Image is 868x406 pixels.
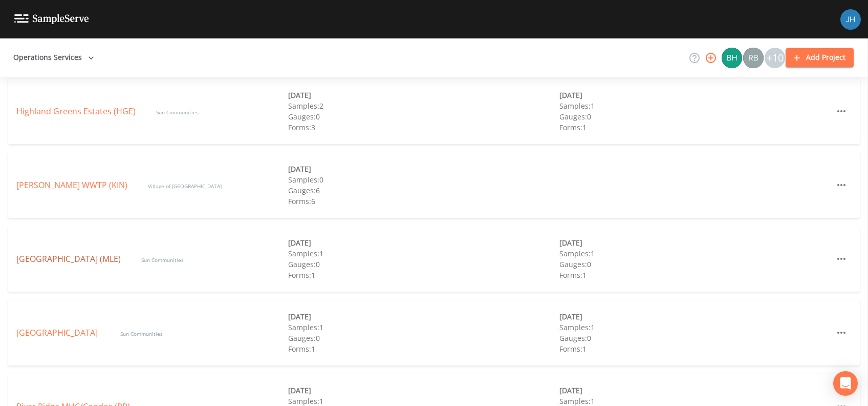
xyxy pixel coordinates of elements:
span: Sun Communities [141,256,184,263]
div: Samples: 1 [288,248,560,259]
a: [PERSON_NAME] WWTP (KIN) [16,179,127,191]
div: [DATE] [288,237,560,248]
div: [DATE] [559,385,831,396]
div: [DATE] [288,90,560,100]
div: Forms: 1 [559,343,831,354]
div: Samples: 0 [288,174,560,185]
div: Ryan Burke [743,48,764,68]
div: [DATE] [559,90,831,100]
div: [DATE] [559,237,831,248]
div: Bert hewitt [721,48,743,68]
div: Gauges: 0 [559,333,831,343]
div: Forms: 3 [288,122,560,133]
div: Samples: 1 [559,100,831,111]
div: Gauges: 0 [288,333,560,343]
div: Forms: 6 [288,196,560,207]
a: Highland Greens Estates (HGE) [16,106,136,117]
button: Operations Services [9,48,98,67]
div: Gauges: 0 [288,111,560,122]
div: [DATE] [288,311,560,322]
img: logo [14,14,89,24]
img: 3e785c038355cbcf7b7e63a9c7d19890 [743,48,764,68]
div: Samples: 1 [288,322,560,333]
div: +10 [765,48,785,68]
div: [DATE] [288,164,560,174]
div: Gauges: 6 [288,185,560,196]
div: Forms: 1 [288,270,560,280]
div: Gauges: 0 [559,111,831,122]
span: Sun Communities [120,330,163,337]
div: [DATE] [559,311,831,322]
div: Samples: 1 [559,322,831,333]
a: [GEOGRAPHIC_DATA] (MLE) [16,253,121,265]
div: [DATE] [288,385,560,396]
div: Forms: 1 [559,122,831,133]
div: Samples: 2 [288,100,560,111]
div: Gauges: 0 [559,259,831,270]
a: [GEOGRAPHIC_DATA] [16,327,100,338]
div: Samples: 1 [559,248,831,259]
img: 84dca5caa6e2e8dac459fb12ff18e533 [840,9,861,30]
img: c62b08bfff9cfec2b7df4e6d8aaf6fcd [722,48,742,68]
div: Forms: 1 [559,270,831,280]
div: Forms: 1 [288,343,560,354]
span: Village of [GEOGRAPHIC_DATA] [148,182,222,190]
div: Gauges: 0 [288,259,560,270]
span: Sun Communities [156,109,199,116]
div: Open Intercom Messenger [833,371,858,396]
button: Add Project [786,48,854,67]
